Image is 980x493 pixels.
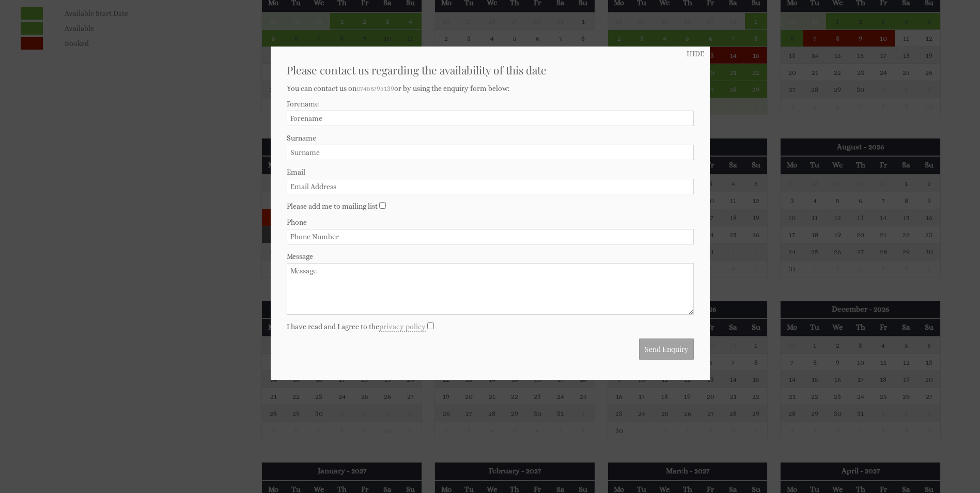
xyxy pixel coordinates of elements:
label: Email [287,168,694,176]
input: Email Address [287,179,694,194]
label: Phone [287,218,694,226]
h2: Please contact us regarding the availability of this date [287,63,694,77]
label: I have read and I agree to the [287,322,426,331]
label: Surname [287,134,694,142]
input: Phone Number [287,229,694,244]
input: Surname [287,145,694,160]
button: Send Enquiry [639,338,694,360]
a: HIDE [687,50,704,58]
label: Please add me to mailing list [287,202,378,210]
label: Forename [287,100,694,108]
a: 07456795139 [356,84,394,93]
a: privacy policy [379,322,426,332]
label: Message [287,252,694,260]
input: Forename [287,111,694,126]
p: You can contact us on or by using the enquiry form below: [287,84,694,93]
